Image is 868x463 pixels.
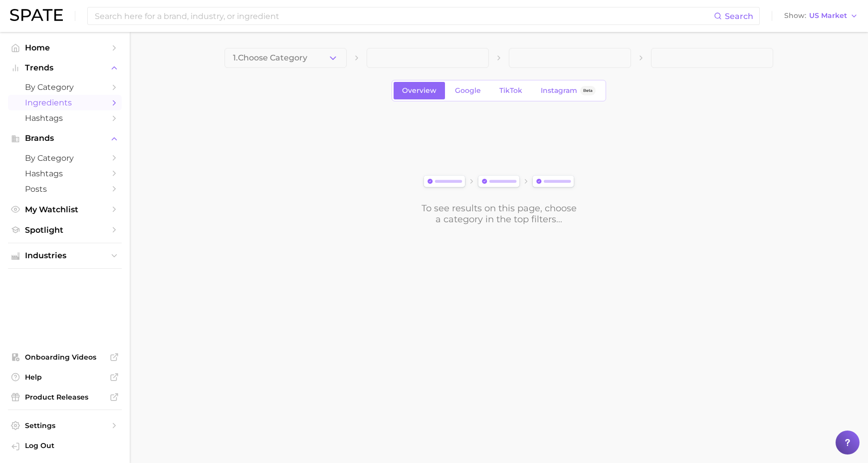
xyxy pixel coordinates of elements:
[224,48,347,68] button: 1.Choose Category
[394,82,445,99] a: Overview
[541,86,577,95] span: Instagram
[8,350,122,365] a: Onboarding Videos
[8,40,122,55] a: Home
[25,184,105,194] span: Posts
[583,86,593,95] span: Beta
[8,222,122,238] a: Spotlight
[8,60,122,75] button: Trends
[25,205,105,214] span: My Watchlist
[8,181,122,197] a: Posts
[499,86,522,95] span: TikTok
[784,13,806,18] span: Show
[25,134,105,143] span: Brands
[25,63,105,72] span: Trends
[782,9,861,22] button: ShowUS Market
[491,82,531,99] a: TikTok
[421,203,577,225] div: To see results on this page, choose a category in the top filters...
[8,370,122,385] a: Help
[8,248,122,263] button: Industries
[94,7,714,24] input: Search here for a brand, industry, or ingredient
[455,86,481,95] span: Google
[25,251,105,260] span: Industries
[25,353,105,362] span: Onboarding Videos
[25,113,105,123] span: Hashtags
[25,441,114,450] span: Log Out
[8,150,122,166] a: by Category
[8,202,122,217] a: My Watchlist
[8,95,122,110] a: Ingredients
[8,438,122,455] a: Log out. Currently logged in with e-mail nbedford@grantinc.com.
[25,98,105,107] span: Ingredients
[25,393,105,402] span: Product Releases
[25,225,105,235] span: Spotlight
[25,421,105,430] span: Settings
[25,43,105,52] span: Home
[10,9,63,21] img: SPATE
[532,82,604,99] a: InstagramBeta
[402,86,436,95] span: Overview
[421,173,577,191] img: svg%3e
[8,110,122,126] a: Hashtags
[25,153,105,163] span: by Category
[25,169,105,178] span: Hashtags
[8,166,122,181] a: Hashtags
[25,373,105,382] span: Help
[446,82,489,99] a: Google
[8,418,122,433] a: Settings
[725,11,753,21] span: Search
[8,79,122,95] a: by Category
[233,53,307,62] span: 1. Choose Category
[809,13,847,18] span: US Market
[8,131,122,146] button: Brands
[8,390,122,405] a: Product Releases
[25,82,105,92] span: by Category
